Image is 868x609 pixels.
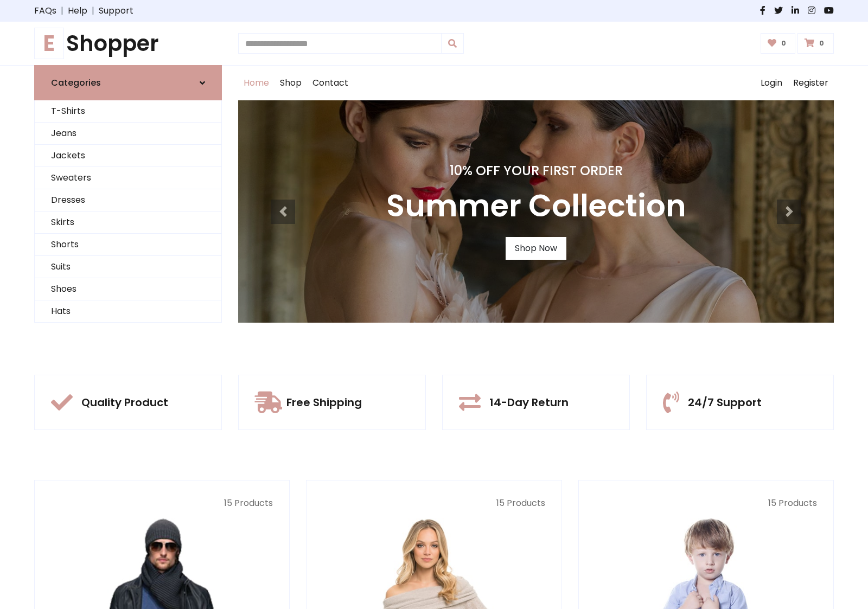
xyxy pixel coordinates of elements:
p: 15 Products [51,497,273,510]
a: Contact [307,66,354,100]
a: Sweaters [35,167,221,189]
a: Dresses [35,189,221,211]
a: Shop [275,66,307,100]
h1: Shopper [34,30,222,56]
h5: Free Shipping [286,396,362,409]
a: EShopper [34,30,222,56]
a: Shoes [35,278,221,300]
a: Login [755,66,788,100]
span: 0 [816,39,827,48]
a: Jeans [35,123,221,145]
a: 0 [797,33,834,54]
a: Jackets [35,145,221,167]
a: Shop Now [506,237,566,260]
span: 0 [778,39,789,48]
h4: 10% Off Your First Order [386,163,686,179]
a: Shorts [35,234,221,256]
span: E [34,28,64,59]
h5: Quality Product [81,396,168,409]
h5: 14-Day Return [489,396,569,409]
h6: Categories [51,78,101,88]
a: T-Shirts [35,100,221,123]
span: | [87,4,99,17]
a: Support [99,4,133,17]
p: 15 Products [323,497,545,510]
p: 15 Products [595,497,817,510]
h5: 24/7 Support [688,396,762,409]
a: FAQs [34,4,56,17]
a: 0 [761,33,796,54]
a: Hats [35,300,221,323]
a: Help [68,4,87,17]
a: Skirts [35,211,221,234]
a: Categories [34,65,222,100]
a: Home [238,66,275,100]
h3: Summer Collection [386,188,686,224]
a: Register [788,66,834,100]
span: | [56,4,68,17]
a: Suits [35,256,221,278]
